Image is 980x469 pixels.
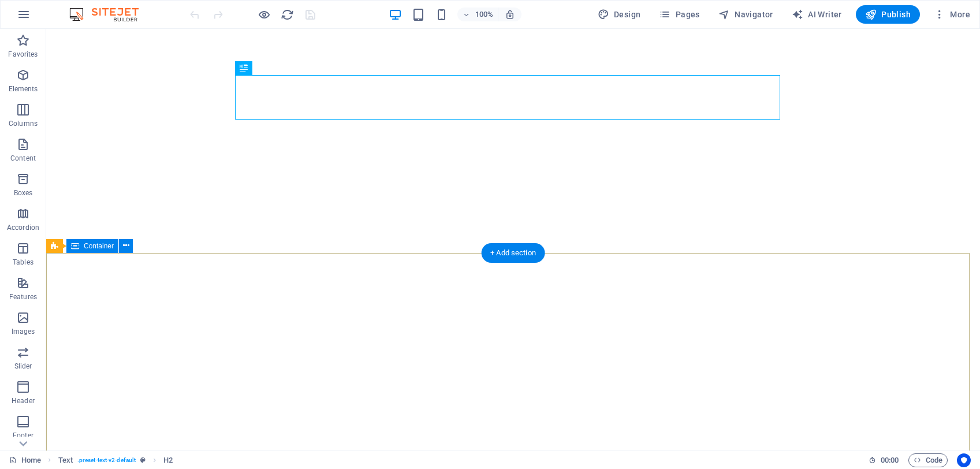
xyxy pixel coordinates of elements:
[654,5,704,24] button: Pages
[869,453,899,467] h6: Session time
[957,453,971,467] button: Usercentrics
[505,9,515,20] i: On resize automatically adjust zoom level to fit chosen device.
[718,9,773,20] span: Navigator
[9,453,41,467] a: Click to cancel selection. Double-click to open Pages
[714,5,778,24] button: Navigator
[9,119,38,128] p: Columns
[14,362,32,371] p: Slider
[140,457,146,463] i: This element is a customizable preset
[58,453,73,467] span: Click to select. Double-click to edit
[908,453,948,467] button: Code
[77,453,136,467] span: . preset-text-v2-default
[914,453,942,467] span: Code
[9,292,37,301] p: Features
[787,5,847,24] button: AI Writer
[934,9,970,20] span: More
[8,50,38,59] p: Favorites
[84,243,114,250] span: Container
[593,5,646,24] div: Design (Ctrl+Alt+Y)
[481,243,545,263] div: + Add section
[9,84,38,94] p: Elements
[280,8,294,21] button: reload
[792,9,842,20] span: AI Writer
[856,5,920,24] button: Publish
[929,5,975,24] button: More
[13,258,33,267] p: Tables
[281,8,294,21] i: Reload page
[58,453,173,467] nav: breadcrumb
[598,9,641,20] span: Design
[10,154,36,163] p: Content
[881,453,899,467] span: 00 00
[659,9,699,20] span: Pages
[457,8,498,21] button: 100%
[13,431,33,440] p: Footer
[593,5,646,24] button: Design
[163,453,173,467] span: Click to select. Double-click to edit
[14,188,33,198] p: Boxes
[12,396,35,405] p: Header
[889,456,890,464] span: :
[66,8,153,21] img: Editor Logo
[257,8,271,21] button: Click here to leave preview mode and continue editing
[475,8,493,21] h6: 100%
[12,327,35,336] p: Images
[7,223,39,232] p: Accordion
[865,9,911,20] span: Publish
